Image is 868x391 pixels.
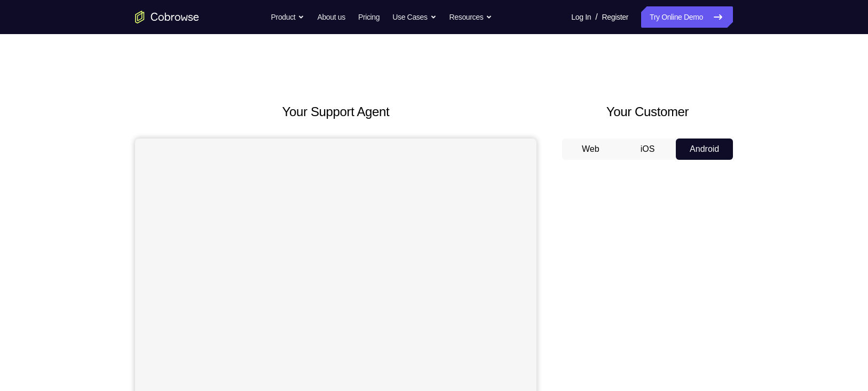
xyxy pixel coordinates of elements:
[135,102,536,121] h2: Your Support Agent
[595,11,597,23] span: /
[676,139,733,160] button: Android
[562,102,733,121] h2: Your Customer
[602,6,628,28] a: Register
[619,139,676,160] button: iOS
[562,139,619,160] button: Web
[392,6,436,28] button: Use Cases
[135,11,199,23] a: Go to the home page
[571,6,591,28] a: Log In
[449,6,493,28] button: Resources
[317,6,345,28] a: About us
[271,6,305,28] button: Product
[358,6,380,28] a: Pricing
[641,6,733,28] a: Try Online Demo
